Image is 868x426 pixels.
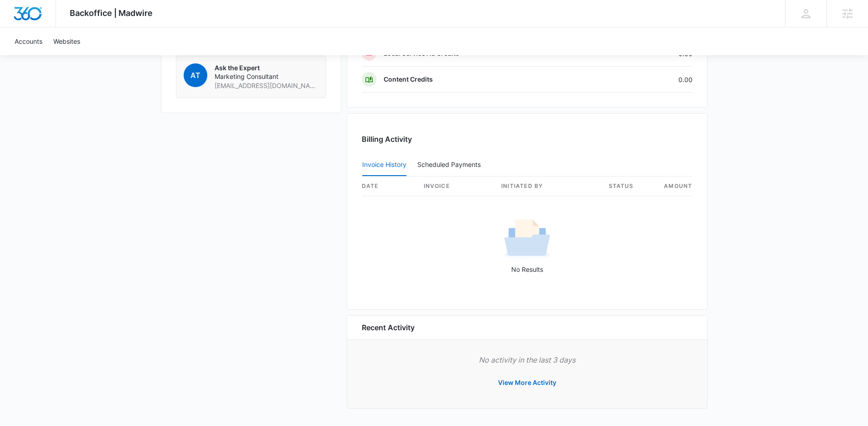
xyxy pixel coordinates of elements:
p: No activity in the last 3 days [362,354,693,365]
span: Marketing Consultant [215,72,318,81]
p: Ask the Expert [215,63,318,73]
th: amount [656,177,693,196]
span: [EMAIL_ADDRESS][DOMAIN_NAME] [215,81,318,90]
a: Websites [48,27,86,55]
th: status [601,177,656,196]
a: Accounts [9,27,48,55]
h3: Billing Activity [362,134,693,145]
p: Content Credits [384,75,433,84]
span: At [184,63,207,87]
button: View More Activity [489,372,565,394]
th: date [362,177,416,196]
th: invoice [416,177,494,196]
button: Invoice History [362,154,406,176]
td: 0.00 [596,67,693,93]
div: Scheduled Payments [417,161,484,168]
p: No Results [362,265,692,274]
img: No Results [504,217,550,262]
h6: Recent Activity [362,322,415,333]
th: Initiated By [494,177,601,196]
span: Backoffice | Madwire [70,8,153,18]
